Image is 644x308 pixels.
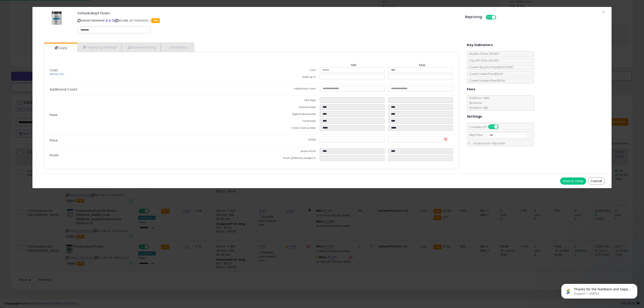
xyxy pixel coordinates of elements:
span: Avg. Win Price 24h: N/A [467,59,499,62]
a: BuyBox page [106,19,108,22]
td: Additional Costs [251,86,320,93]
td: Total Costs & Fees [251,125,320,132]
span: Consider CPT: [467,125,504,129]
iframe: Intercom notifications message [555,274,644,306]
td: Digital Service Fee [251,111,320,118]
td: Cost [251,67,320,74]
p: ASIN: B07YBH5WHW | SKU: FBA_SF-TOSCH370_1 [78,17,458,24]
span: ON [486,15,492,19]
span: BuyBox Share 24h: N/A [467,52,499,56]
td: Gross Profit [251,148,320,155]
span: ( FBA ) [506,65,513,69]
h5: Key Indicators [467,42,493,48]
button: Cancel [588,177,605,185]
td: Listed [251,137,320,144]
button: Save & Close [560,177,586,185]
a: Business Pricing [122,43,161,52]
span: $13.99 [498,65,513,69]
td: Profit [PERSON_NAME] % [251,155,320,162]
a: Costs [44,44,77,53]
td: FBA Fees [251,97,320,104]
p: Fees [46,113,251,117]
span: Current Listed Price: $13.99 [467,72,503,76]
span: Current Landed Price: $13.99 [467,79,505,82]
h5: Fees [467,86,475,92]
span: 15.00 % for > $10 [467,106,488,110]
span: 8.00 % for <= $10 [467,96,489,110]
a: Markup Tiers [50,72,64,76]
p: Additional Costs [46,88,251,91]
td: Mark up % [251,74,320,81]
span: OFF [498,125,505,129]
span: ON [489,125,494,129]
h5: Repricing: [465,15,483,19]
p: Price [46,139,251,142]
th: Min [320,63,388,67]
span: OFF [496,15,503,19]
span: Map Price: [467,133,527,137]
a: Repricing Settings [77,43,122,52]
h5: Settings [467,114,482,119]
span: $0.30 min [467,101,482,105]
span: Current Buybox Price: [467,65,513,69]
a: Analytics [161,43,194,52]
span: FBA [151,18,160,23]
a: All offer listings [109,19,111,22]
h3: Schwarzkopf Foam [78,11,458,15]
span: × [602,9,605,15]
td: Total Fees [251,118,320,125]
th: Max [388,63,457,67]
td: Amazon Fees [251,104,320,111]
p: Profit [46,154,251,157]
a: Your listing only [112,19,114,22]
img: 41e9iZJxdTL._SL60_.jpg [51,11,62,25]
span: Disable Auto-Adjust Min [471,141,506,145]
p: Cost [46,68,251,76]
